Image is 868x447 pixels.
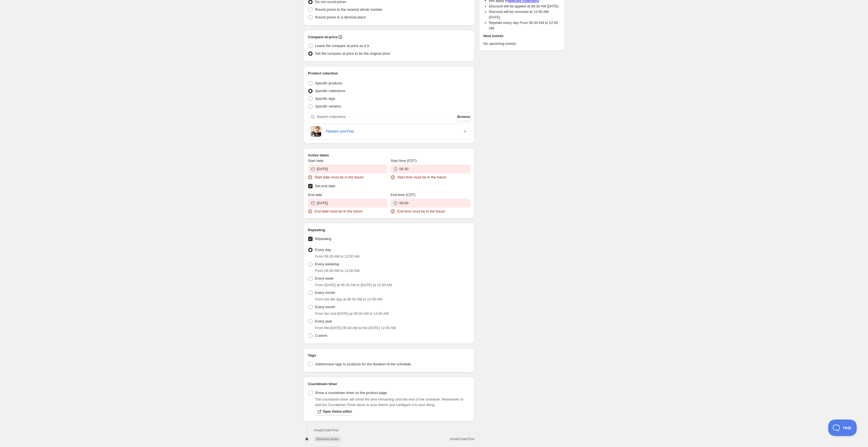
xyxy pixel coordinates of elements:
iframe: Toggle Customer Support [828,420,857,436]
span: Specific collections [315,89,345,93]
span: From the 2nd [DATE] at 06:30 AM to 12:00 AM [315,311,389,316]
span: End date must be in the future [315,209,362,214]
h2: Active dates [308,153,470,158]
input: Search collections [317,112,456,121]
a: Planters and Pots [326,129,458,134]
h2: Compare-at-price [308,34,338,40]
span: Show a countdown timer on the product page [315,391,387,395]
p: The countdown timer will show the time remaining until the end of the schedule. Remember to add t... [315,397,470,408]
span: From [DATE] at 06:30 AM to [DATE] at 12:00 AM [315,283,392,287]
span: Open theme editor [323,409,352,414]
h2: Product selection [308,71,470,76]
span: Leave the compare at price as it is [315,44,369,48]
span: Add/remove tags to products for the duration of the schedule [315,362,411,366]
span: Round prices to a decimal place [315,15,366,19]
h2: Tags [308,353,470,358]
span: Browse [457,114,470,120]
span: Specific tags [315,96,335,101]
p: No upcoming events [483,41,560,46]
span: Repeating [315,237,331,241]
span: Set end date [315,184,335,188]
span: Start time (CDT) [391,159,417,163]
li: Repeats every day From 06:30 AM to 12:00 AM [489,20,560,31]
span: Every day [315,248,331,252]
span: Every month [315,291,335,295]
span: Custom [315,333,327,338]
li: Discount will be applied at 06:30 AM [DATE] [489,4,560,9]
a: Open theme editor [315,408,352,415]
h2: Repeating [308,227,470,233]
span: Specific products [315,81,342,85]
h2: Invalid DateTime [314,428,448,432]
span: Start date [308,159,323,163]
span: Every month [315,305,335,309]
span: Every year [315,319,332,323]
span: From the 9th day at 06:30 AM to 12:00 AM [315,297,382,301]
h2: Next events [483,33,560,39]
span: End time (CDT) [391,193,415,197]
span: From the [DATE] 06:30 AM to the [DATE] 12:00 AM [315,326,396,330]
li: Discount will be removed at 12:00 AM [DATE] [489,9,560,20]
h2: Countdown timer [308,381,470,387]
span: Every week [315,276,333,280]
span: Start date must be in the future [315,175,364,180]
span: End time must be in the future [397,209,445,214]
span: Discount prices [316,437,339,441]
span: Round prices to the nearest whole number [315,7,382,12]
span: Every weekday [315,262,339,266]
button: Browse [457,112,470,121]
p: Invalid DateTime [450,437,475,441]
span: Start time must be in the future [397,175,446,180]
span: From 06:30 AM to 12:00 AM [315,269,360,273]
span: End date [308,193,322,197]
span: Set the compare at price to be the original price [315,51,390,56]
span: Specific vendors [315,104,341,108]
span: From 06:30 AM to 12:00 AM [315,254,360,258]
